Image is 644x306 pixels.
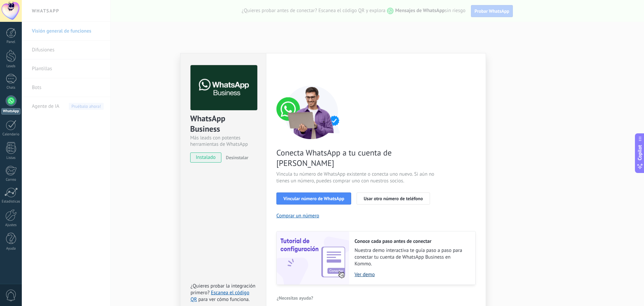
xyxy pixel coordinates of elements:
[276,147,436,168] span: Conecta WhatsApp a tu cuenta de [PERSON_NAME]
[283,196,344,201] span: Vincular número de WhatsApp
[190,135,256,147] div: Más leads con potentes herramientas de WhatsApp
[1,64,21,69] div: Leads
[1,132,21,137] div: Calendario
[357,192,430,205] button: Usar otro número de teléfono
[1,200,21,204] div: Estadísticas
[355,238,469,245] h2: Conoce cada paso antes de conectar
[191,65,257,111] img: logo_main.png
[276,171,436,184] span: Vincula tu número de WhatsApp existente o conecta uno nuevo. Si aún no tienes un número, puedes c...
[223,152,248,163] button: Desinstalar
[191,283,256,296] span: ¿Quieres probar la integración primero?
[191,290,249,303] a: Escanea el código QR
[355,247,469,267] span: Nuestra demo interactiva te guía paso a paso para conectar tu cuenta de WhatsApp Business en Kommo.
[364,196,423,201] span: Usar otro número de teléfono
[1,156,21,160] div: Listas
[276,293,314,303] button: ¿Necesitas ayuda?
[191,152,221,163] span: instalado
[277,296,313,300] span: ¿Necesitas ayuda?
[1,86,21,90] div: Chats
[276,85,347,139] img: connect number
[1,108,20,115] div: WhatsApp
[1,247,21,251] div: Ayuda
[226,155,248,161] span: Desinstalar
[355,271,469,278] a: Ver demo
[276,192,351,205] button: Vincular número de WhatsApp
[276,213,319,219] button: Comprar un número
[190,113,256,135] div: WhatsApp Business
[637,145,643,160] span: Copilot
[1,40,21,44] div: Panel
[1,223,21,227] div: Ajustes
[198,296,250,303] span: para ver cómo funciona.
[1,178,21,182] div: Correo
